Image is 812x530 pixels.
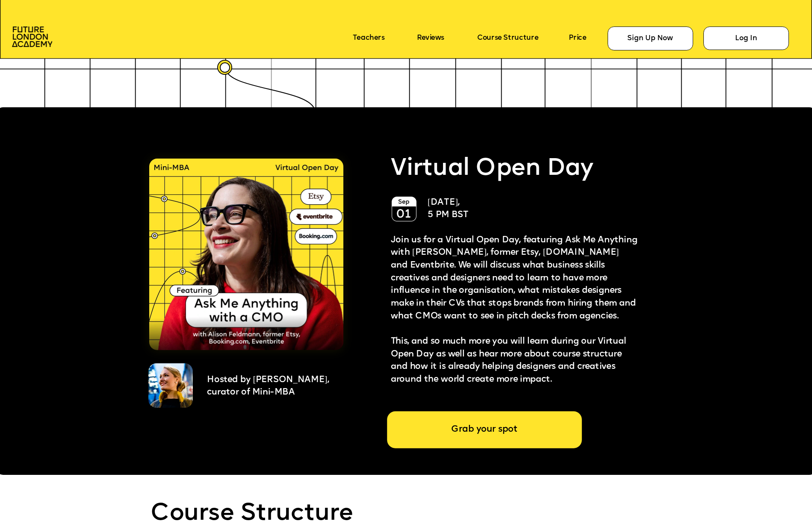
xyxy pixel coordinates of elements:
[477,35,538,43] a: Course Structure
[391,236,640,320] span: Join us for a Virtual Open Day, featuring Ask Me Anything with [PERSON_NAME], former Etsy, [DOMAI...
[428,198,460,207] span: [DATE],
[207,376,331,397] span: Hosted by [PERSON_NAME], curator of Mini-MBA
[391,158,594,181] span: Virtual Open Day
[428,211,469,220] span: 5 PM BST
[391,337,629,384] span: This, and so much more you will learn during our Virtual Open Day as well as hear more about cour...
[151,500,531,528] p: Course Structure
[417,35,444,43] a: Reviews
[392,197,416,221] img: image-e7e3efcd-a32f-4394-913c-0f131028d784.png
[12,26,53,47] img: image-aac980e9-41de-4c2d-a048-f29dd30a0068.png
[569,35,586,43] a: Price
[353,35,384,43] a: Teachers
